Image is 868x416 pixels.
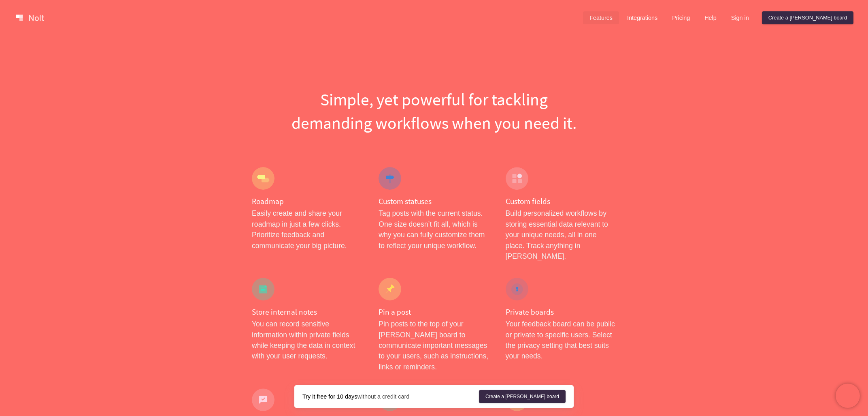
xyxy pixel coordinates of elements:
a: Help [698,11,723,24]
p: You can record sensitive information within private fields while keeping the data in context with... [252,319,362,362]
p: Pin posts to the top of your [PERSON_NAME] board to communicate important messages to your users,... [379,319,489,372]
div: without a credit card [302,392,479,401]
h4: Custom fields [506,196,616,206]
a: Integrations [621,11,664,24]
h4: Private boards [506,307,616,317]
p: Tag posts with the current status. One size doesn’t fit all, which is why you can fully customize... [379,208,489,251]
a: Sign in [725,11,755,24]
h4: Custom statuses [379,196,489,206]
a: Pricing [666,11,696,24]
a: Create a [PERSON_NAME] board [479,390,566,403]
p: Easily create and share your roadmap in just a few clicks. Prioritize feedback and communicate yo... [252,208,362,251]
a: Create a [PERSON_NAME] board [762,11,853,24]
h1: Simple, yet powerful for tackling demanding workflows when you need it. [252,88,616,135]
strong: Try it free for 10 days [302,393,357,400]
h4: Roadmap [252,196,362,206]
a: Features [583,11,619,24]
p: Your feedback board can be public or private to specific users. Select the privacy setting that b... [506,319,616,362]
h4: Store internal notes [252,307,362,317]
p: Build personalized workflows by storing essential data relevant to your unique needs, all in one ... [506,208,616,262]
h4: Pin a post [379,307,489,317]
iframe: Chatra live chat [836,384,860,408]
